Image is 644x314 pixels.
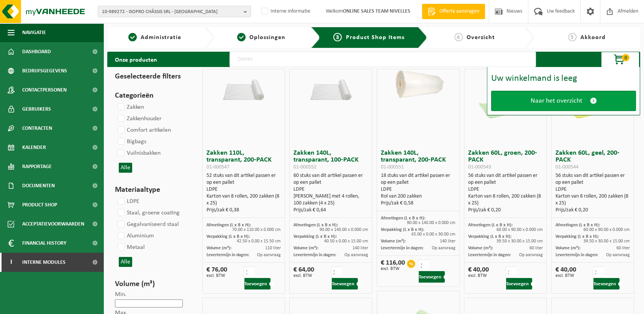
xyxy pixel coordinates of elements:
[556,234,599,239] span: Verpakking (L x B x H):
[115,184,188,196] h3: Materiaaltype
[206,246,231,250] span: Volume (m³):
[206,207,281,214] div: Prijs/zak € 0,38
[206,234,250,239] span: Verpakking (L x B x H):
[381,150,455,170] h3: Zakken 140L, transparant, 200-PACK
[622,54,629,61] span: 0
[381,216,425,221] span: Afmetingen (L x B x H):
[491,74,636,83] div: Uw winkelmand is leeg
[293,253,336,257] span: Levertermijn in dagen:
[468,193,542,207] div: Karton van 8 rollen, 200 zakken (8 x 25)
[115,278,188,290] h3: Volume (m³)
[237,239,281,244] span: 42.50 x 0.00 x 15.50 cm
[22,253,66,272] span: Interne modules
[556,253,598,257] span: Levertermijn in dagen:
[593,278,619,289] button: Toevoegen
[98,6,251,17] button: 10-989272 - ISOPRO CHÂSSIS SRL - [GEOGRAPHIC_DATA]
[237,33,246,41] span: 2
[418,260,429,271] input: 1
[22,214,84,234] span: Acceptatievoorwaarden
[556,150,630,170] h3: Zakken 60L, geel, 200-PACK
[556,164,578,170] span: 01-000544
[22,157,52,176] span: Rapportage
[22,176,55,195] span: Documenten
[556,223,600,227] span: Afmetingen (L x B x H):
[206,267,227,278] div: € 76,00
[244,278,270,289] button: Toevoegen
[22,195,57,214] span: Product Shop
[537,33,636,42] a: 5Akkoord
[580,34,606,41] span: Akkoord
[293,172,368,214] div: 60 stuks van dit artikel passen er op een pallet
[206,150,281,170] h3: Zakken 110L, transparant, 200-PACK
[556,193,630,207] div: Karton van 8 rollen, 200 zakken (8 x 25)
[491,91,636,111] a: Naar het overzicht
[381,172,455,207] div: 18 stuks van dit artikel passen er op een pallet
[616,246,630,250] span: 60 liter
[22,80,67,100] span: Contactpersonen
[556,246,580,250] span: Volume (m³):
[385,69,451,102] img: 01-000551
[293,207,368,214] div: Prijs/zak € 0,64
[419,271,445,283] button: Toevoegen
[22,138,46,157] span: Kalender
[468,223,513,227] span: Afmetingen (L x B x H):
[411,232,456,237] span: 65.00 x 0.00 x 30.00 cm
[496,239,542,244] span: 39.50 x 30.00 x 15.00 cm
[293,273,314,278] span: excl. BTW
[22,234,66,253] span: Financial History
[232,227,281,232] span: 70.00 x 110.00 x 0.000 cm
[324,239,368,244] span: 40.50 x 0.00 x 15.00 cm
[343,8,410,14] strong: ONLINE SALES TEAM NIVELLES
[116,230,154,242] label: Aluminium
[22,119,52,138] span: Contracten
[467,34,495,41] span: Overzicht
[326,33,411,42] a: 3Product Shop Items
[468,172,542,214] div: 56 stuks van dit artikel passen er op een pallet
[531,97,582,105] span: Naar het overzicht
[468,234,511,239] span: Verpakking (L x B x H):
[119,257,132,267] button: Alle
[468,164,491,170] span: 01-000543
[107,52,165,67] h2: Onze producten
[346,34,404,41] span: Product Shop Items
[438,8,481,15] span: Offerte aanvragen
[601,52,639,67] button: 0
[293,150,368,170] h3: Zakken 140L, transparant, 100-PACK
[556,267,576,278] div: € 40,00
[468,273,489,278] span: excl. BTW
[116,242,145,253] label: Metaal
[115,71,188,82] h3: Geselecteerde filters
[432,246,456,250] span: Op aanvraag
[506,278,532,289] button: Toevoegen
[119,163,132,173] button: Alle
[206,172,281,214] div: 52 stuks van dit artikel passen er op een pallet
[116,207,180,219] label: Staal, groene coating
[260,6,310,17] label: Interne informatie
[556,273,576,278] span: excl. BTW
[556,172,630,214] div: 56 stuks van dit artikel passen er op een pallet
[22,100,51,119] span: Gebruikers
[583,239,630,244] span: 39.50 x 30.00 x 15.00 cm
[468,186,542,193] div: LDPE
[116,124,171,136] label: Comfort artikelen
[265,246,281,250] span: 110 liter
[440,239,456,244] span: 140 liter
[381,246,423,250] span: Levertermijn in dagen:
[293,267,314,278] div: € 64,00
[331,267,342,278] input: 1
[381,193,455,200] div: Rol van 200 zakken
[468,207,542,214] div: Prijs/zak € 0,20
[454,33,463,41] span: 4
[320,227,368,232] span: 90.00 x 140.00 x 0.000 cm
[293,193,368,207] div: [PERSON_NAME] met 4 rollen, 100 zakken (4 x 25)
[468,150,542,170] h3: Zakken 60L, groen, 200-PACK
[293,246,318,250] span: Volume (m³):
[381,239,406,244] span: Volume (m³):
[556,207,630,214] div: Prijs/zak € 0,20
[422,4,485,19] a: Offerte aanvragen
[473,69,538,134] img: 01-000543
[116,219,179,230] label: Gegalvaniseerd staal
[22,61,67,80] span: Bedrijfsgegevens
[206,193,281,207] div: Karton van 8 rollen, 200 zakken (8 x 25)
[407,221,456,225] span: 90.00 x 140.00 x 0.000 cm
